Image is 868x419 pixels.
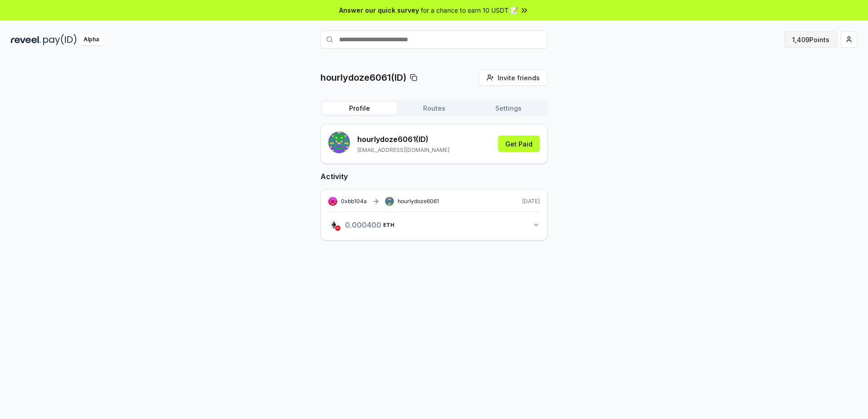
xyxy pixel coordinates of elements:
span: Invite friends [498,73,540,83]
p: hourlydoze6061 (ID) [357,134,449,145]
span: [DATE] [522,198,540,205]
span: Answer our quick survey [339,5,419,15]
span: hourlydoze6061 [398,198,439,205]
h2: Activity [321,171,547,182]
p: [EMAIL_ADDRESS][DOMAIN_NAME] [357,146,449,154]
span: 0xbb104a [341,198,367,205]
img: reveel_dark [11,34,41,45]
button: Profile [322,102,397,115]
div: Alpha [79,34,104,45]
img: pay_id [43,34,77,45]
button: Get Paid [498,136,540,152]
button: Routes [397,102,471,115]
img: logo.png [328,219,339,230]
span: for a chance to earn 10 USDT 📝 [421,5,518,15]
p: hourlydoze6061(ID) [321,71,406,84]
button: Settings [471,102,546,115]
img: optimism.png [335,225,340,231]
button: Invite friends [479,69,547,86]
button: 0.000400ETH [328,217,540,233]
button: 1,409Points [784,31,837,48]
